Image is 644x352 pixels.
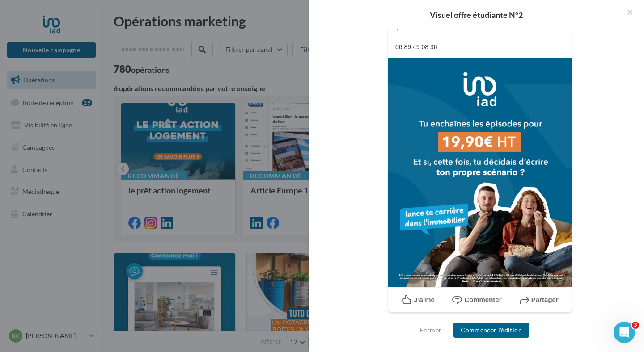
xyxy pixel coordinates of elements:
[323,11,630,19] div: Visuel offre étudiante N°2
[464,296,501,303] span: Commenter
[416,325,445,335] button: Fermer
[531,296,559,303] span: Partager
[388,312,572,324] div: La prévisualisation est non-contractuelle
[388,58,572,287] img: Post_offre_etudiante_-_serie.png
[614,322,635,343] iframe: Intercom live chat
[453,323,529,338] button: Commencer l'édition
[414,296,435,303] span: J’aime
[632,322,639,329] span: 3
